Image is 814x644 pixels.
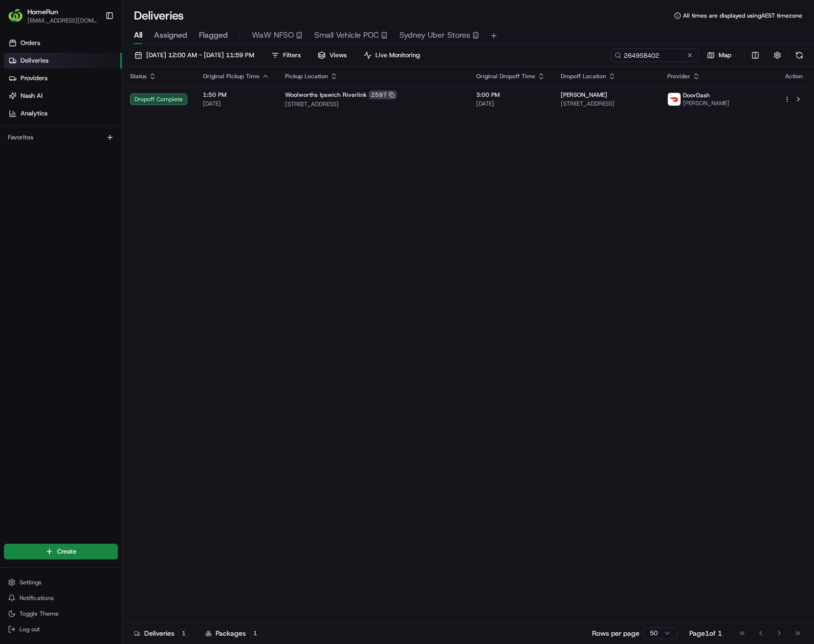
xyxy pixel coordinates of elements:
[20,625,40,633] span: Log out
[592,628,639,638] p: Rows per page
[359,48,424,62] button: Live Monitoring
[4,4,101,27] button: HomeRunHomeRun[EMAIL_ADDRESS][DOMAIN_NAME]
[4,622,118,636] button: Log out
[561,91,607,99] span: [PERSON_NAME]
[4,591,118,605] button: Notifications
[476,72,535,80] span: Original Dropoff Time
[250,629,261,638] div: 1
[285,100,461,108] span: [STREET_ADDRESS]
[154,29,187,41] span: Assigned
[689,628,722,638] div: Page 1 of 1
[4,106,122,121] a: Analytics
[4,544,118,559] button: Create
[4,576,118,589] button: Settings
[4,607,118,621] button: Toggle Theme
[561,72,606,80] span: Dropoff Location
[792,48,806,62] button: Refresh
[375,51,420,60] span: Live Monitoring
[27,7,58,17] button: HomeRun
[369,90,397,99] div: 2597
[130,72,147,80] span: Status
[20,578,42,586] span: Settings
[476,100,545,108] span: [DATE]
[683,91,710,99] span: DoorDash
[21,39,40,47] span: Orders
[4,130,118,145] div: Favorites
[476,91,545,99] span: 3:00 PM
[252,29,294,41] span: WaW NFSO
[130,48,259,62] button: [DATE] 12:00 AM - [DATE] 11:59 PM
[21,91,43,100] span: Nash AI
[683,12,802,20] span: All times are displayed using AEST timezone
[21,74,47,83] span: Providers
[283,51,301,60] span: Filters
[21,56,48,65] span: Deliveries
[285,91,367,99] span: Woolworths Ipswich Riverlink
[399,29,470,41] span: Sydney Uber Stores
[21,109,47,118] span: Analytics
[313,48,351,62] button: Views
[703,48,736,62] button: Map
[203,100,269,108] span: [DATE]
[4,70,122,86] a: Providers
[178,629,189,638] div: 1
[27,17,97,24] button: [EMAIL_ADDRESS][DOMAIN_NAME]
[4,88,122,104] a: Nash AI
[57,547,76,556] span: Create
[314,29,379,41] span: Small Vehicle POC
[203,91,269,99] span: 1:50 PM
[285,72,328,80] span: Pickup Location
[8,8,23,23] img: HomeRun
[134,29,142,41] span: All
[330,51,347,60] span: Views
[20,594,54,602] span: Notifications
[4,53,122,68] a: Deliveries
[134,8,184,23] h1: Deliveries
[267,48,305,62] button: Filters
[203,72,260,80] span: Original Pickup Time
[199,29,228,41] span: Flagged
[611,48,699,62] input: Type to search
[719,51,731,60] span: Map
[4,35,122,51] a: Orders
[20,610,59,618] span: Toggle Theme
[146,51,254,60] span: [DATE] 12:00 AM - [DATE] 11:59 PM
[134,628,189,638] div: Deliveries
[205,628,261,638] div: Packages
[667,72,690,80] span: Provider
[683,99,729,107] span: [PERSON_NAME]
[561,100,651,108] span: [STREET_ADDRESS]
[668,93,681,106] img: doordash_logo_v2.png
[784,72,804,80] div: Action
